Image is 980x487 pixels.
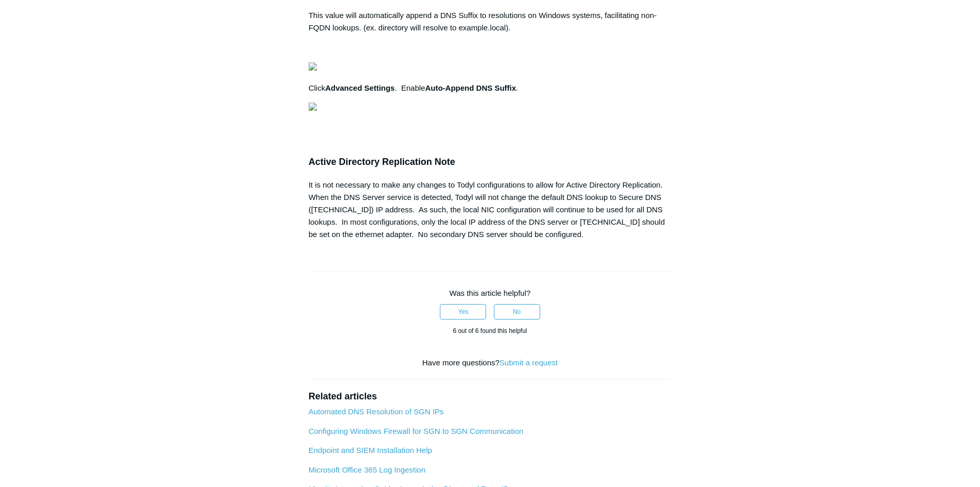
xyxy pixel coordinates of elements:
img: 27414169404179 [309,103,317,111]
strong: Auto-Append DNS Suffix [425,83,516,92]
p: This value will automatically append a DNS Suffix to resolutions on Windows systems, facilitating... [309,9,672,34]
h3: Active Directory Replication Note [309,155,672,170]
a: Configuring Windows Firewall for SGN to SGN Communication [309,427,524,435]
span: 6 out of 6 found this helpful [453,327,527,334]
span: Was this article helpful? [450,289,531,297]
a: Automated DNS Resolution of SGN IPs [309,407,444,416]
div: It is not necessary to make any changes to Todyl configurations to allow for Active Directory Rep... [309,179,672,241]
button: This article was helpful [440,304,486,320]
img: 27414207119379 [309,62,317,71]
button: This article was not helpful [494,304,540,320]
strong: Advanced Settings [325,83,395,92]
div: Have more questions? [309,357,672,369]
p: Click . Enable . [309,82,672,94]
h2: Related articles [309,390,672,404]
a: Endpoint and SIEM Installation Help [309,446,432,455]
a: Submit a request [500,358,558,367]
a: Microsoft Office 365 Log Ingestion [309,465,425,474]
